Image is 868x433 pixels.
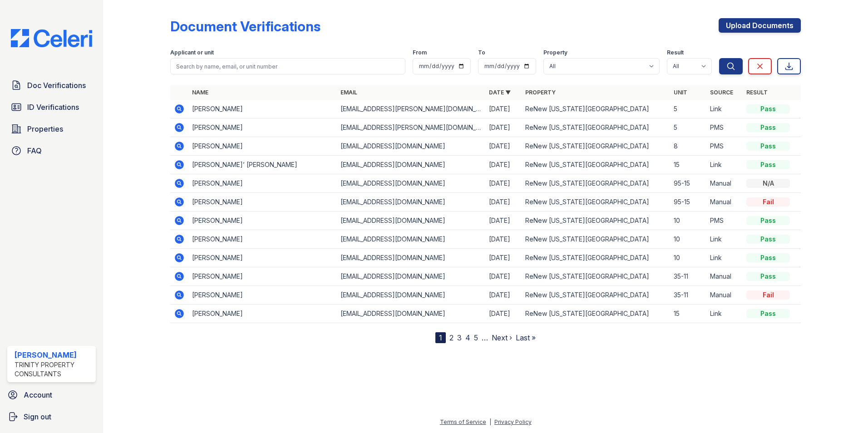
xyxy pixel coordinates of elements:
[485,286,522,305] td: [DATE]
[706,212,743,230] td: PMS
[522,118,670,137] td: ReNew [US_STATE][GEOGRAPHIC_DATA]
[670,156,706,174] td: 15
[188,193,337,212] td: [PERSON_NAME]
[188,249,337,267] td: [PERSON_NAME]
[337,286,485,305] td: [EMAIL_ADDRESS][DOMAIN_NAME]
[670,286,706,305] td: 35-11
[543,49,567,56] label: Property
[746,160,790,169] div: Pass
[670,267,706,286] td: 35-11
[7,76,96,94] a: Doc Verifications
[719,18,801,33] a: Upload Documents
[337,230,485,249] td: [EMAIL_ADDRESS][DOMAIN_NAME]
[746,272,790,281] div: Pass
[746,216,790,225] div: Pass
[24,411,51,422] span: Sign out
[485,230,522,249] td: [DATE]
[7,98,96,116] a: ID Verifications
[485,137,522,156] td: [DATE]
[485,118,522,137] td: [DATE]
[670,118,706,137] td: 5
[522,305,670,323] td: ReNew [US_STATE][GEOGRAPHIC_DATA]
[27,123,63,134] span: Properties
[746,235,790,244] div: Pass
[4,386,99,404] a: Account
[706,249,743,267] td: Link
[746,142,790,151] div: Pass
[525,89,556,96] a: Property
[494,418,532,425] a: Privacy Policy
[7,120,96,138] a: Properties
[746,290,790,300] div: Fail
[337,137,485,156] td: [EMAIL_ADDRESS][DOMAIN_NAME]
[337,305,485,323] td: [EMAIL_ADDRESS][DOMAIN_NAME]
[706,174,743,193] td: Manual
[522,100,670,118] td: ReNew [US_STATE][GEOGRAPHIC_DATA]
[7,142,96,160] a: FAQ
[485,174,522,193] td: [DATE]
[670,193,706,212] td: 95-15
[188,100,337,118] td: [PERSON_NAME]
[24,389,52,400] span: Account
[706,137,743,156] td: PMS
[465,333,470,342] a: 4
[337,174,485,193] td: [EMAIL_ADDRESS][DOMAIN_NAME]
[670,100,706,118] td: 5
[522,137,670,156] td: ReNew [US_STATE][GEOGRAPHIC_DATA]
[4,408,99,426] a: Sign out
[706,118,743,137] td: PMS
[522,267,670,286] td: ReNew [US_STATE][GEOGRAPHIC_DATA]
[337,156,485,174] td: [EMAIL_ADDRESS][DOMAIN_NAME]
[485,156,522,174] td: [DATE]
[4,29,99,47] img: CE_Logo_Blue-a8612792a0a2168367f1c8372b55b34899dd931a85d93a1a3d3e32e68fde9ad4.png
[522,286,670,305] td: ReNew [US_STATE][GEOGRAPHIC_DATA]
[188,230,337,249] td: [PERSON_NAME]
[706,230,743,249] td: Link
[474,333,478,342] a: 5
[522,174,670,193] td: ReNew [US_STATE][GEOGRAPHIC_DATA]
[489,418,491,425] div: |
[337,118,485,137] td: [EMAIL_ADDRESS][PERSON_NAME][DOMAIN_NAME]
[188,305,337,323] td: [PERSON_NAME]
[413,49,427,56] label: From
[15,360,92,379] div: Trinity Property Consultants
[478,49,485,56] label: To
[746,104,790,113] div: Pass
[670,249,706,267] td: 10
[27,80,86,91] span: Doc Verifications
[489,89,511,96] a: Date ▼
[337,249,485,267] td: [EMAIL_ADDRESS][DOMAIN_NAME]
[522,193,670,212] td: ReNew [US_STATE][GEOGRAPHIC_DATA]
[337,267,485,286] td: [EMAIL_ADDRESS][DOMAIN_NAME]
[746,253,790,262] div: Pass
[706,286,743,305] td: Manual
[435,332,446,343] div: 1
[188,137,337,156] td: [PERSON_NAME]
[337,212,485,230] td: [EMAIL_ADDRESS][DOMAIN_NAME]
[192,89,208,96] a: Name
[482,332,488,343] span: …
[485,100,522,118] td: [DATE]
[188,212,337,230] td: [PERSON_NAME]
[670,212,706,230] td: 10
[522,249,670,267] td: ReNew [US_STATE][GEOGRAPHIC_DATA]
[710,89,733,96] a: Source
[15,349,92,360] div: [PERSON_NAME]
[522,230,670,249] td: ReNew [US_STATE][GEOGRAPHIC_DATA]
[485,249,522,267] td: [DATE]
[670,174,706,193] td: 95-15
[674,89,687,96] a: Unit
[706,193,743,212] td: Manual
[667,49,684,56] label: Result
[337,100,485,118] td: [EMAIL_ADDRESS][PERSON_NAME][DOMAIN_NAME]
[27,145,42,156] span: FAQ
[485,305,522,323] td: [DATE]
[746,309,790,318] div: Pass
[188,174,337,193] td: [PERSON_NAME]
[706,305,743,323] td: Link
[746,179,790,188] div: N/A
[170,58,405,74] input: Search by name, email, or unit number
[746,123,790,132] div: Pass
[706,100,743,118] td: Link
